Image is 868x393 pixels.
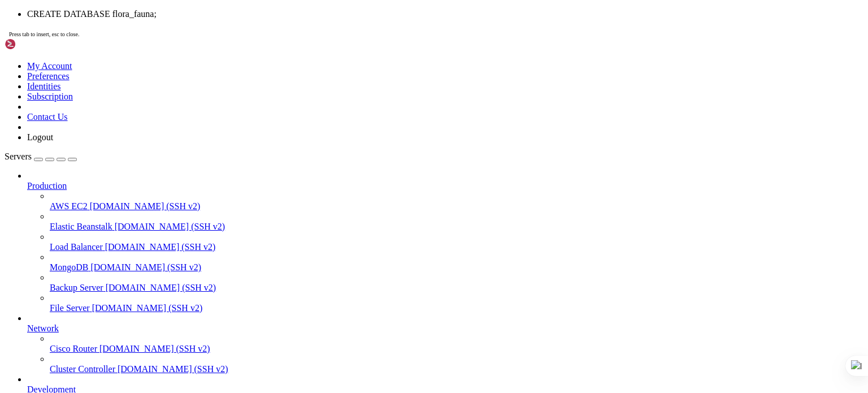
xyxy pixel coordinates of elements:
[90,262,201,272] span: [DOMAIN_NAME] (SSH v2)
[50,334,863,354] li: Cisco Router [DOMAIN_NAME] (SSH v2)
[5,206,694,216] x-row: Your MySQL connection id is 10
[5,312,694,322] x-row: mysql> CREATE DATABASE
[5,152,77,161] a: Servers
[27,92,73,101] a: Subscription
[50,354,863,374] li: Cluster Controller [DOMAIN_NAME] (SSH v2)
[5,216,694,226] x-row: Server version: 8.0.43-0ubuntu0.22.04.2 (Ubuntu)
[118,364,228,374] span: [DOMAIN_NAME] (SSH v2)
[5,152,32,161] span: Servers
[50,364,863,374] a: Cluster Controller [DOMAIN_NAME] (SSH v2)
[5,120,694,129] x-row: Reloading the privilege tables will ensure that all changes
[5,254,694,264] x-row: Oracle is a registered trademark of Oracle Corporation and/or its
[99,344,210,353] span: [DOMAIN_NAME] (SSH v2)
[27,71,70,81] a: Preferences
[5,91,694,101] x-row: - Removing privileges on test database...
[5,129,694,139] x-row: made so far will take effect immediately.
[5,264,694,274] x-row: affiliates. Other names may be trademarks of their respective
[5,149,694,158] x-row: Reload privilege tables now? (Press y|Y for Yes, any other key for No) : y
[5,5,694,14] x-row: anyone can access. This is also intended only for testing,
[5,158,694,168] x-row: Success.
[50,344,863,354] a: Cisco Router [DOMAIN_NAME] (SSH v2)
[106,283,216,292] span: [DOMAIN_NAME] (SSH v2)
[50,201,863,211] a: AWS EC2 [DOMAIN_NAME] (SSH v2)
[27,112,68,122] a: Contact Us
[50,303,90,313] span: File Server
[27,181,863,191] a: Production
[50,344,97,353] span: Cisco Router
[5,72,694,81] x-row: Success.
[114,312,119,322] div: (23, 32)
[27,9,863,19] li: CREATE DATABASE flora_fauna;
[5,293,694,303] x-row: Type 'help;' or '\h' for help. Type '\c' to clear the current input statement.
[5,24,694,33] x-row: environment.
[50,283,863,293] a: Backup Server [DOMAIN_NAME] (SSH v2)
[27,181,67,191] span: Production
[5,197,694,206] x-row: Welcome to the MySQL monitor. Commands end with ; or \g.
[90,201,201,211] span: [DOMAIN_NAME] (SSH v2)
[5,274,694,283] x-row: owners.
[5,178,694,187] x-row: All done!
[50,242,103,252] span: Load Balancer
[5,53,694,62] x-row: Remove test database and access to it? (Press y|Y for Yes, any other key for No) : y
[50,262,863,273] a: MongoDB [DOMAIN_NAME] (SSH v2)
[27,323,59,333] span: Network
[9,31,79,37] span: Press tab to insert, esc to close.
[27,132,53,142] a: Logout
[50,222,863,232] a: Elastic Beanstalk [DOMAIN_NAME] (SSH v2)
[50,293,863,313] li: File Server [DOMAIN_NAME] (SSH v2)
[5,62,694,72] x-row: - Dropping test database...
[50,211,863,232] li: Elastic Beanstalk [DOMAIN_NAME] (SSH v2)
[105,242,216,252] span: [DOMAIN_NAME] (SSH v2)
[5,38,70,50] img: Shellngn
[27,313,863,374] li: Network
[50,252,863,273] li: MongoDB [DOMAIN_NAME] (SSH v2)
[5,235,694,245] x-row: Copyright (c) 2000, 2025, Oracle and/or its affiliates.
[5,187,694,197] x-row: : $ sudo mysql
[50,222,112,231] span: Elastic Beanstalk
[50,201,88,211] span: AWS EC2
[50,262,88,272] span: MongoDB
[5,101,694,110] x-row: Success.
[5,187,140,196] span: azureuser@VM-Ubuntu-Prueba-Lab
[27,61,72,71] a: My Account
[5,14,694,24] x-row: and should be removed before moving into a production
[115,222,225,231] span: [DOMAIN_NAME] (SSH v2)
[27,81,61,91] a: Identities
[50,242,863,252] a: Load Balancer [DOMAIN_NAME] (SSH v2)
[50,303,863,313] a: File Server [DOMAIN_NAME] (SSH v2)
[27,171,863,313] li: Production
[50,191,863,211] li: AWS EC2 [DOMAIN_NAME] (SSH v2)
[92,303,203,313] span: [DOMAIN_NAME] (SSH v2)
[50,232,863,252] li: Load Balancer [DOMAIN_NAME] (SSH v2)
[50,283,103,292] span: Backup Server
[27,323,863,334] a: Network
[145,187,149,196] span: ~
[50,273,863,293] li: Backup Server [DOMAIN_NAME] (SSH v2)
[50,364,115,374] span: Cluster Controller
